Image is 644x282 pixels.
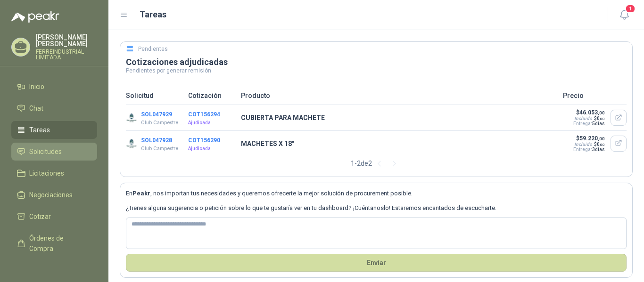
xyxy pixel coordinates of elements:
[140,8,166,21] h1: Tareas
[592,121,605,126] span: 5 días
[29,168,64,178] span: Licitaciones
[625,4,636,13] span: 1
[241,90,557,101] p: Producto
[188,145,235,153] p: Ajudicada
[594,142,605,147] span: $
[574,116,592,121] div: Incluido
[126,68,627,73] p: Pendientes por generar remisión
[600,143,605,147] span: ,00
[126,112,137,123] img: Company Logo
[572,135,605,142] p: $
[351,156,402,171] div: 1 - 2 de 2
[29,233,88,254] span: Órdenes de Compra
[126,189,627,198] p: En , nos importan tus necesidades y queremos ofrecerte la mejor solución de procurement posible.
[594,116,605,121] span: $
[600,117,605,121] span: ,00
[126,203,627,213] p: ¿Tienes alguna sugerencia o petición sobre lo que te gustaría ver en tu dashboard? ¡Cuéntanoslo! ...
[11,99,97,117] a: Chat
[11,229,97,258] a: Órdenes de Compra
[572,109,605,116] p: $
[11,164,97,182] a: Licitaciones
[11,143,97,161] a: Solicitudes
[572,121,605,126] p: Entrega:
[597,142,605,147] span: 0
[563,90,627,101] p: Precio
[141,119,184,127] p: Club Campestre de Cali
[579,135,605,142] span: 59.220
[126,254,627,272] button: Envíar
[188,119,235,127] p: Ajudicada
[36,34,97,47] p: [PERSON_NAME] [PERSON_NAME]
[598,110,605,115] span: ,00
[241,113,557,123] p: CUBIERTA PARA MACHETE
[141,111,172,118] button: SOL047929
[126,56,627,68] h3: Cotizaciones adjudicadas
[188,111,220,118] button: COT156294
[11,186,97,204] a: Negociaciones
[579,109,605,116] span: 46.053
[29,211,51,222] span: Cotizar
[138,45,168,54] h5: Pendientes
[592,147,605,152] span: 3 días
[126,90,182,101] p: Solicitud
[241,138,557,149] p: MACHETES X 18"
[11,121,97,139] a: Tareas
[11,78,97,96] a: Inicio
[29,146,62,157] span: Solicitudes
[141,145,184,153] p: Club Campestre de Cali
[11,11,59,23] img: Logo peakr
[141,137,172,144] button: SOL047928
[572,147,605,152] p: Entrega:
[132,190,150,197] b: Peakr
[574,142,592,147] div: Incluido
[598,136,605,141] span: ,00
[29,190,73,200] span: Negociaciones
[29,125,50,135] span: Tareas
[616,7,633,24] button: 1
[29,81,44,92] span: Inicio
[188,90,235,101] p: Cotización
[597,116,605,121] span: 0
[188,137,220,144] button: COT156290
[126,138,137,149] img: Company Logo
[29,103,43,113] span: Chat
[11,208,97,226] a: Cotizar
[36,49,97,60] p: FERREINDUSTRIAL LIMITADA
